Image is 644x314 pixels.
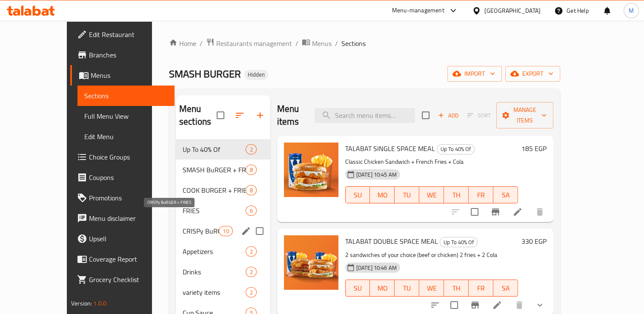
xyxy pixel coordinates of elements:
[496,102,553,128] button: Manage items
[216,38,292,49] span: Restaurants management
[77,106,175,126] a: Full Menu View
[89,274,168,285] span: Grocery Checklist
[472,189,490,201] span: FR
[89,213,168,223] span: Menu disclaimer
[183,185,246,195] span: COOK BURGER + FRIES
[179,103,217,128] h2: Menu sections
[70,188,175,208] a: Promotions
[91,70,168,80] span: Menus
[284,235,338,290] img: TALABAT DOUBLE SPACE MEAL
[200,38,203,49] li: /
[395,280,419,297] button: TU
[246,185,256,195] div: items
[84,131,168,142] span: Edit Menu
[493,186,518,203] button: SA
[77,126,175,147] a: Edit Menu
[521,235,547,247] h6: 330 EGP
[246,267,256,277] div: items
[345,142,435,155] span: TALABAT SINGLE SPACE MEAL
[530,202,550,222] button: delete
[240,225,252,237] button: edit
[176,241,270,262] div: Appetizers2
[419,186,444,203] button: WE
[512,207,523,217] a: Edit menu item
[392,6,444,16] div: Menu-management
[169,64,241,83] span: SMASH BURGER
[423,189,441,201] span: WE
[492,300,502,310] a: Edit menu item
[398,189,416,201] span: TU
[89,254,168,264] span: Coverage Report
[89,172,168,183] span: Coupons
[277,103,304,128] h2: Menu items
[447,189,465,201] span: TH
[183,165,246,175] div: SMASH BuRGER + FRIES
[176,160,270,180] div: SMASH BuRGER + FRIES8
[398,282,416,294] span: TU
[176,221,270,241] div: CRISPy BuRGER + FRIES10edit
[312,38,332,49] span: Menus
[219,227,232,235] span: 10
[437,111,460,120] span: Add
[84,91,168,101] span: Sections
[169,38,560,49] nav: breadcrumb
[497,189,515,201] span: SA
[315,108,415,123] input: search
[246,246,256,257] div: items
[246,146,256,154] span: 2
[70,228,175,249] a: Upsell
[454,69,495,79] span: import
[493,280,518,297] button: SA
[345,235,438,248] span: TALABAT DOUBLE SPACE MEAL
[71,298,92,309] span: Version:
[176,139,270,160] div: Up To 40% Of2
[447,66,502,82] button: import
[246,207,256,215] span: 6
[229,105,250,126] span: Sort sections
[183,287,246,297] div: variety items
[521,143,547,154] h6: 185 EGP
[70,24,175,45] a: Edit Restaurant
[206,38,292,49] a: Restaurants management
[89,50,168,60] span: Branches
[484,6,541,15] div: [GEOGRAPHIC_DATA]
[183,144,246,154] div: Up To 40% Of
[472,282,490,294] span: FR
[176,262,270,282] div: Drinks2
[246,165,256,175] div: items
[435,109,462,122] span: Add item
[505,66,560,82] button: export
[445,296,463,314] span: Select to update
[70,167,175,188] a: Coupons
[93,298,106,309] span: 1.0.0
[89,152,168,162] span: Choice Groups
[250,105,270,126] button: Add section
[70,208,175,228] a: Menu disclaimer
[183,226,219,236] span: CRISPy BuRGER + FRIES
[349,282,367,294] span: SU
[284,143,338,197] img: TALABAT SINGLE SPACE MEAL
[349,189,367,201] span: SU
[70,45,175,65] a: Branches
[246,144,256,154] div: items
[462,109,496,122] span: Select section first
[437,144,474,154] span: Up To 40% Of
[466,203,484,221] span: Select to update
[370,280,395,297] button: MO
[246,268,256,276] span: 2
[70,249,175,269] a: Coverage Report
[183,246,246,257] div: Appetizers
[395,186,419,203] button: TU
[295,38,298,49] li: /
[246,166,256,174] span: 8
[345,186,370,203] button: SU
[183,267,246,277] div: Drinks
[183,206,246,216] span: FRIES
[345,280,370,297] button: SU
[246,248,256,256] span: 2
[444,280,469,297] button: TH
[335,38,338,49] li: /
[512,69,553,79] span: export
